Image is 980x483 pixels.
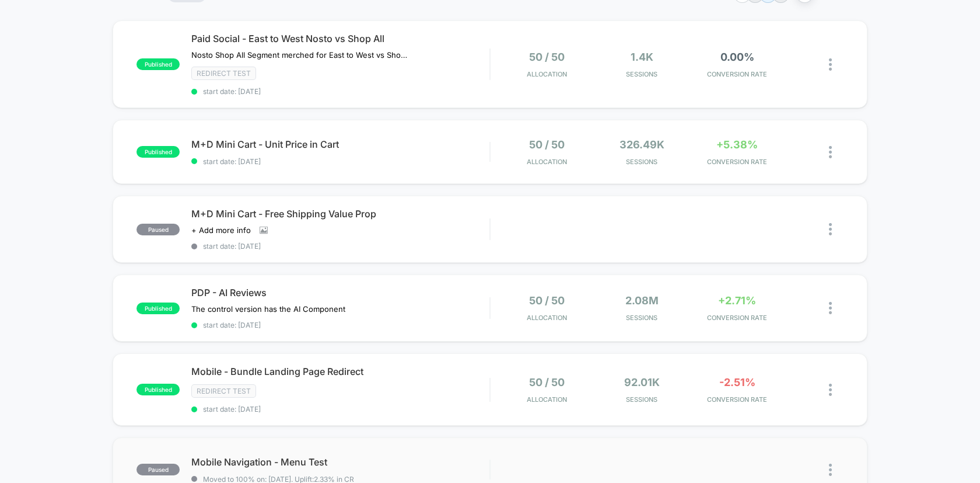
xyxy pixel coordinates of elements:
[527,395,567,404] span: Allocation
[529,376,565,388] span: 50 / 50
[136,224,180,235] span: paused
[191,456,489,468] span: Mobile Navigation - Menu Test
[191,67,256,80] span: Redirect Test
[191,304,345,314] span: The control version has the AI Component
[136,303,180,314] span: published
[597,70,687,78] span: Sessions
[191,138,489,150] span: M+D Mini Cart - Unit Price in Cart
[527,70,567,78] span: Allocation
[619,138,664,151] span: 326.49k
[829,302,832,314] img: close
[191,225,251,235] span: + Add more info
[191,50,408,60] span: Nosto Shop All Segment merched for East to West vs Shop All Standard
[692,395,782,404] span: CONVERSION RATE
[527,314,567,322] span: Allocation
[136,384,180,395] span: published
[527,158,567,166] span: Allocation
[829,384,832,396] img: close
[136,464,180,475] span: paused
[597,314,687,322] span: Sessions
[191,33,489,44] span: Paid Social - East to West Nosto vs Shop All
[716,138,758,151] span: +5.38%
[631,51,653,63] span: 1.4k
[692,314,782,322] span: CONVERSION RATE
[191,208,489,220] span: M+D Mini Cart - Free Shipping Value Prop
[718,294,756,307] span: +2.71%
[191,287,489,298] span: PDP - AI Reviews
[191,321,489,329] span: start date: [DATE]
[191,405,489,413] span: start date: [DATE]
[692,158,782,166] span: CONVERSION RATE
[719,376,755,388] span: -2.51%
[625,294,659,307] span: 2.08M
[829,464,832,476] img: close
[191,366,489,377] span: Mobile - Bundle Landing Page Redirect
[136,146,180,158] span: published
[597,395,687,404] span: Sessions
[191,242,489,251] span: start date: [DATE]
[529,51,565,63] span: 50 / 50
[529,294,565,307] span: 50 / 50
[191,384,256,398] span: Redirect Test
[829,146,832,158] img: close
[829,223,832,235] img: close
[191,87,489,96] span: start date: [DATE]
[529,138,565,151] span: 50 / 50
[692,70,782,78] span: CONVERSION RATE
[597,158,687,166] span: Sessions
[829,58,832,71] img: close
[624,376,660,388] span: 92.01k
[191,157,489,166] span: start date: [DATE]
[136,58,180,70] span: published
[720,51,754,63] span: 0.00%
